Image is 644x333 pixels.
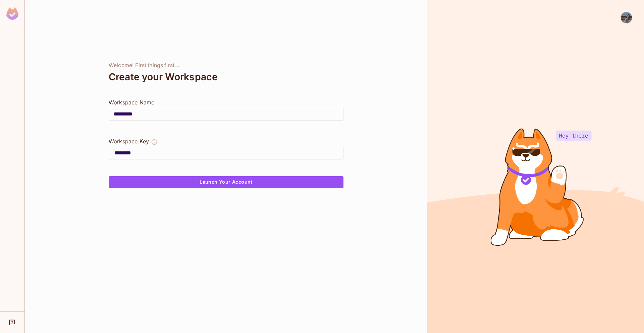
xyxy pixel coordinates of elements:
[109,98,343,106] div: Workspace Name
[5,316,20,329] div: Help & Updates
[109,69,343,85] div: Create your Workspace
[621,12,632,23] img: Alon Boshi
[6,7,18,20] img: SReyMgAAAABJRU5ErkJggg==
[109,137,149,145] div: Workspace Key
[109,176,343,188] button: Launch Your Account
[109,62,343,69] div: Welcome! First things first...
[151,137,158,147] button: The Workspace Key is unique, and serves as the identifier of your workspace.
